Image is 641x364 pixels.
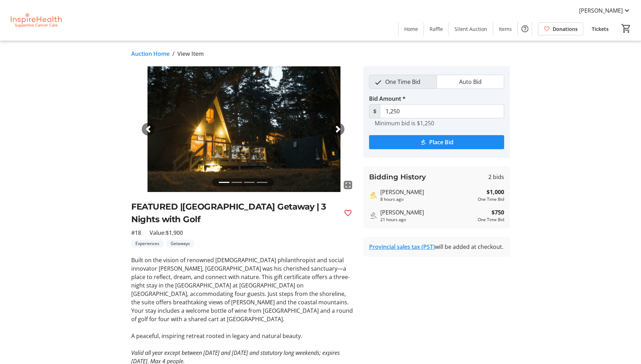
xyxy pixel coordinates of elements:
span: Place Bid [429,138,453,146]
div: [PERSON_NAME] [380,208,475,217]
a: Donations [538,22,583,35]
span: Auto Bid [455,75,486,88]
tr-label-badge: Experiences [131,240,164,247]
h2: FEATURED |[GEOGRAPHIC_DATA] Getaway | 3 Nights with Golf [131,200,338,226]
span: $ [369,104,380,118]
span: Home [404,25,418,33]
button: Cart [620,22,633,35]
button: [PERSON_NAME] [573,5,637,16]
span: One Time Bid [381,75,425,88]
tr-hint: Minimum bid is $1,250 [375,120,434,127]
span: 2 bids [488,173,504,181]
mat-icon: fullscreen [344,181,352,189]
div: [PERSON_NAME] [380,188,475,196]
span: Donations [553,25,578,33]
p: Built on the vision of renowned [DEMOGRAPHIC_DATA] philanthropist and social innovator [PERSON_NA... [131,256,355,323]
strong: $750 [491,208,504,217]
span: #18 [131,229,141,237]
span: Items [499,25,512,33]
a: Provincial sales tax (PST) [369,243,435,251]
span: / [172,49,174,58]
div: 8 hours ago [380,196,475,203]
span: [PERSON_NAME] [579,6,623,15]
p: A peaceful, inspiring retreat rooted in legacy and natural beauty. [131,332,355,340]
span: Raffle [430,25,443,33]
span: Tickets [592,25,609,33]
a: Tickets [586,22,614,35]
button: Favourite [341,206,355,220]
span: Value: $1,900 [150,229,183,237]
a: Home [399,22,424,35]
label: Bid Amount * [369,94,406,103]
tr-label-badge: Getaways [166,240,194,247]
h3: Bidding History [369,172,426,182]
a: Silent Auction [449,22,493,35]
div: will be added at checkout. [369,243,504,251]
span: View Item [177,49,204,58]
a: Raffle [424,22,449,35]
div: One Time Bid [478,196,504,203]
button: Place Bid [369,135,504,149]
button: Help [518,22,532,36]
strong: $1,000 [487,188,504,196]
span: Silent Auction [455,25,487,33]
a: Items [493,22,518,35]
a: Auction Home [131,49,170,58]
mat-icon: Outbid [369,211,377,220]
div: One Time Bid [478,217,504,223]
div: 21 hours ago [380,217,475,223]
img: InspireHealth Supportive Cancer Care's Logo [4,3,67,38]
img: Image [131,66,355,192]
mat-icon: Highest bid [369,191,377,199]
